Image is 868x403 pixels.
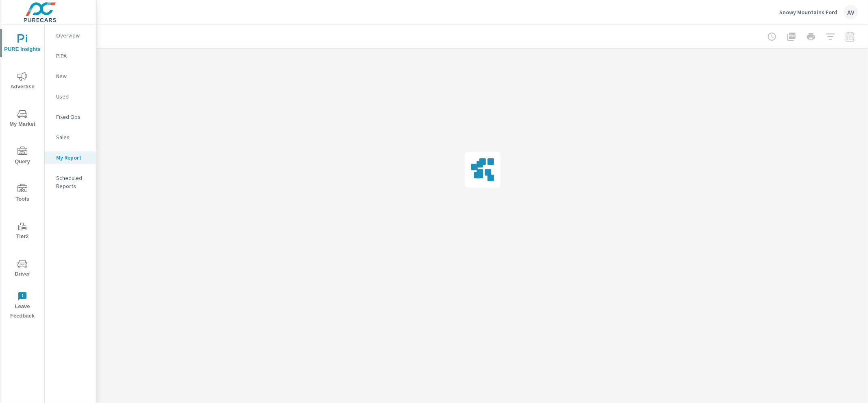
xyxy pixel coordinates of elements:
[56,52,90,60] p: PIPA
[56,133,90,141] p: Sales
[56,153,90,162] p: My Report
[3,184,42,204] span: Tools
[0,24,44,324] div: nav menu
[45,50,96,62] div: PIPA
[3,147,42,166] span: Query
[3,259,42,279] span: Driver
[45,131,96,143] div: Sales
[45,70,96,82] div: New
[45,90,96,103] div: Used
[56,92,90,101] p: Used
[56,72,90,80] p: New
[3,34,42,54] span: PURE Insights
[45,29,96,42] div: Overview
[3,291,42,321] span: Leave Feedback
[779,9,837,16] p: Snowy Mountains Ford
[45,172,96,192] div: Scheduled Reports
[56,174,90,190] p: Scheduled Reports
[844,5,858,20] div: AV
[56,113,90,121] p: Fixed Ops
[56,31,90,39] p: Overview
[3,221,42,241] span: Tier2
[3,72,42,92] span: Advertise
[3,109,42,129] span: My Market
[45,151,96,164] div: My Report
[45,111,96,123] div: Fixed Ops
